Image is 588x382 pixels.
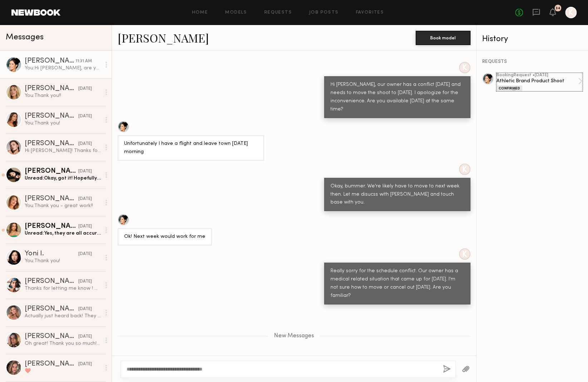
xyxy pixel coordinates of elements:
[124,233,205,241] div: Ok! Next week would work for me
[330,267,464,300] div: Really sorry for the schedule conflict. Our owner has a medical related situation that came up fo...
[25,230,101,237] div: Unread: Yes, they are all accurate!
[25,285,101,292] div: Thanks for letting me know ! Good luck with the shoot xx
[25,85,78,92] div: [PERSON_NAME]
[25,258,101,264] div: You: Thank you!
[75,58,92,65] div: 11:31 AM
[25,361,78,368] div: [PERSON_NAME]
[6,33,44,41] span: Messages
[25,223,78,230] div: [PERSON_NAME]
[25,113,78,120] div: [PERSON_NAME]
[482,59,582,64] div: REQUESTS
[25,92,101,99] div: You: Thank you!!
[25,120,101,127] div: You: Thank you!
[482,35,582,43] div: History
[78,278,92,285] div: [DATE]
[496,73,578,78] div: booking Request • [DATE]
[356,10,384,15] a: Favorites
[78,223,92,230] div: [DATE]
[78,113,92,120] div: [DATE]
[25,168,78,175] div: [PERSON_NAME]
[78,168,92,175] div: [DATE]
[118,30,209,45] a: [PERSON_NAME]
[25,278,78,285] div: [PERSON_NAME]
[274,333,314,339] span: New Messages
[78,333,92,340] div: [DATE]
[565,7,577,18] a: K
[124,140,258,156] div: Unfortunately I have a flight and leave town [DATE] morning
[225,10,247,15] a: Models
[25,333,78,340] div: [PERSON_NAME]
[496,85,522,91] div: Confirmed
[416,31,470,45] button: Book model
[78,196,92,202] div: [DATE]
[496,73,582,91] a: bookingRequest •[DATE]Athletic Brand Product ShootConfirmed
[25,250,78,258] div: Yoni I.
[555,6,560,10] div: 34
[416,34,470,40] a: Book model
[25,368,101,374] div: ❤️
[78,141,92,147] div: [DATE]
[330,182,464,207] div: Okay, bummer. We're likely have to move to next week then. Let me disucss with [PERSON_NAME] and ...
[309,10,339,15] a: Job Posts
[78,306,92,313] div: [DATE]
[496,78,578,84] div: Athletic Brand Product Shoot
[25,305,78,313] div: [PERSON_NAME] [PERSON_NAME]
[78,251,92,258] div: [DATE]
[25,340,101,347] div: Oh great! Thank you so much! Have a great shoot (:
[78,85,92,92] div: [DATE]
[25,313,101,319] div: Actually just heard back! They said they aren’t sure that they can switch things around. :/ If th...
[192,10,208,15] a: Home
[264,10,292,15] a: Requests
[25,58,75,65] div: [PERSON_NAME]
[25,147,101,154] div: Hi [PERSON_NAME]! Thanks for reaching out. I did get put on hold for 4/10 right after submitting ...
[25,65,101,72] div: You: Hi [PERSON_NAME], are you available [DATE]?
[330,81,464,114] div: Hi [PERSON_NAME], our owner has a conflict [DATE] and needs to move the shoot to [DATE]. I apolog...
[25,195,78,202] div: [PERSON_NAME]
[25,175,101,182] div: Unread: Okay, got it! Hopefully we can work with each other in the future! Thank you, [PERSON_NAME]
[25,202,101,209] div: You: Thank you - great work!!
[25,140,78,147] div: [PERSON_NAME]
[78,361,92,368] div: [DATE]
